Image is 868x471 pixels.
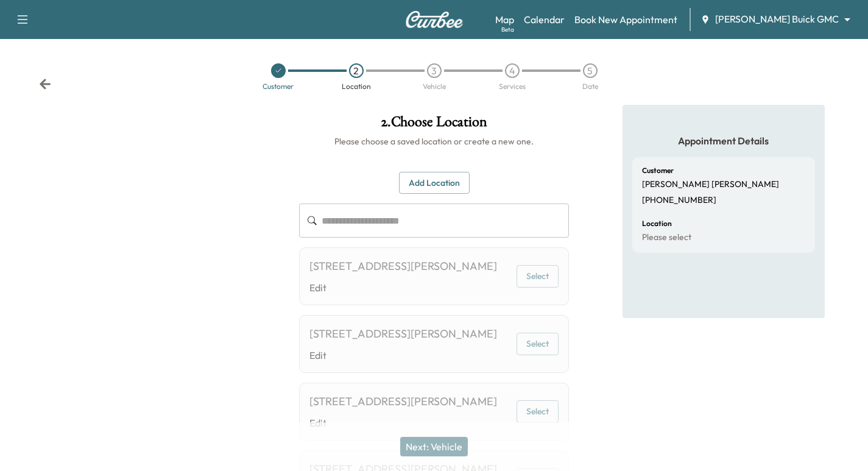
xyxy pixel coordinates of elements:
[517,333,559,355] button: Select
[642,195,716,206] p: [PHONE_NUMBER]
[715,12,839,26] span: [PERSON_NAME] Buick GMC
[309,393,497,410] div: [STREET_ADDRESS][PERSON_NAME]
[309,280,497,295] a: Edit
[495,12,514,27] a: MapBeta
[582,83,598,90] div: Date
[342,83,371,90] div: Location
[642,167,674,174] h6: Customer
[309,325,497,342] div: [STREET_ADDRESS][PERSON_NAME]
[574,12,677,27] a: Book New Appointment
[309,416,497,430] a: Edit
[499,83,526,90] div: Services
[501,25,514,34] div: Beta
[423,83,446,90] div: Vehicle
[642,232,691,243] p: Please select
[427,63,442,78] div: 3
[39,78,51,90] div: Back
[309,348,497,363] a: Edit
[263,83,294,90] div: Customer
[505,63,520,78] div: 4
[299,135,569,147] h6: Please choose a saved location or create a new one.
[524,12,565,27] a: Calendar
[517,400,559,423] button: Select
[642,179,779,190] p: [PERSON_NAME] [PERSON_NAME]
[399,172,470,194] button: Add Location
[632,134,815,147] h5: Appointment Details
[309,258,497,275] div: [STREET_ADDRESS][PERSON_NAME]
[517,265,559,288] button: Select
[349,63,364,78] div: 2
[583,63,598,78] div: 5
[299,115,569,135] h1: 2 . Choose Location
[405,11,464,28] img: Curbee Logo
[642,220,672,227] h6: Location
